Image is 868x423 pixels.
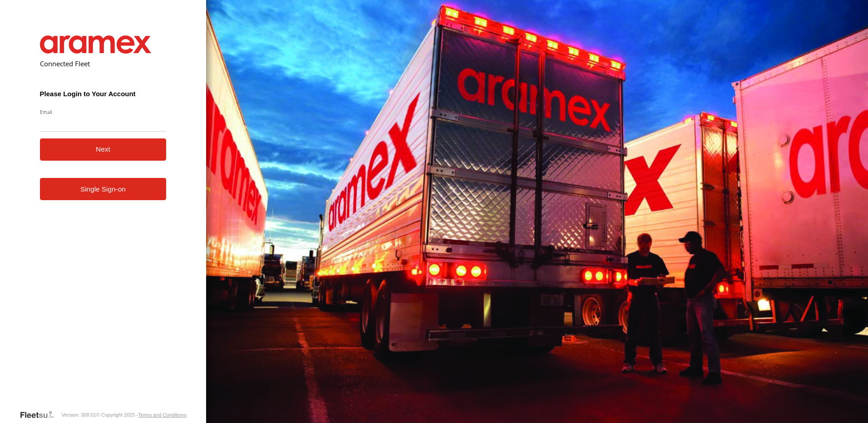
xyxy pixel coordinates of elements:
[40,35,152,54] img: Aramex
[40,178,167,200] a: Single Sign-on
[40,138,167,161] button: Next
[138,412,186,418] a: Terms and Conditions
[40,90,167,98] h3: Please Login to Your Account
[20,410,61,419] a: Visit our Website
[96,412,187,418] div: © Copyright 2025 -
[40,59,167,68] h2: Connected Fleet
[61,412,96,418] div: Version: 308.01
[40,108,167,115] label: Email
